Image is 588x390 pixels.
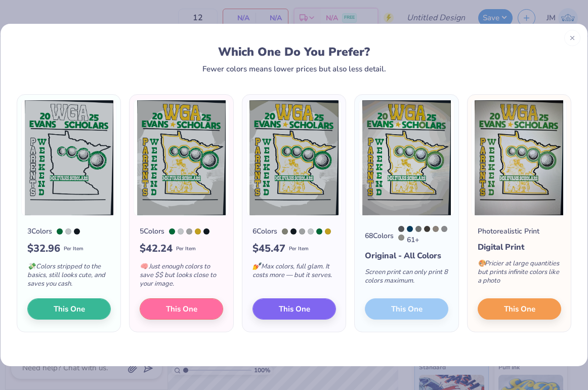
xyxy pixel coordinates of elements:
span: This One [54,303,85,315]
div: 7753 C [325,228,331,235]
div: Black 6 C [74,228,80,235]
span: $ 42.24 [140,241,173,256]
img: Photorealistic preview [472,100,567,216]
img: 68 color option [359,100,454,216]
div: 3 Colors [27,226,52,237]
div: Pricier at large quantities but prints infinite colors like a photo [478,253,561,295]
div: Cool Gray 8 C [441,226,447,232]
div: 349 C [57,228,63,235]
div: 6 Colors [253,226,277,237]
div: Just enough colors to save $$ but looks close to your image. [140,256,223,298]
div: 416 C [282,228,288,235]
img: 5 color option [134,100,229,216]
div: Digital Print [478,241,561,253]
div: Cool Gray 11 C [398,226,404,232]
span: 🧠 [140,262,148,271]
div: Fewer colors means lower prices but also less detail. [202,65,386,73]
div: Max colors, full glam. It costs more — but it serves. [253,256,336,290]
span: $ 45.47 [253,241,285,256]
div: Black 6 C [290,228,297,235]
button: This One [478,298,561,320]
span: This One [279,303,310,315]
div: 428 C [65,228,71,235]
div: Which One Do You Prefer? [28,45,560,59]
span: This One [166,303,197,315]
div: 403 C [433,226,439,232]
span: 💸 [27,262,35,271]
div: 349 C [316,228,322,235]
button: This One [27,298,111,320]
div: 61 + [398,226,448,245]
div: 302 C [407,226,413,232]
span: $ 32.96 [27,241,60,256]
span: 🎨 [478,259,486,268]
div: 424 C [415,226,422,232]
button: This One [253,298,336,320]
div: Photorealistic Print [478,226,539,237]
span: Per Item [289,245,309,253]
div: 428 C [178,228,184,235]
div: Original - All Colors [365,250,448,262]
div: 7753 C [195,228,201,235]
div: Black 7 C [424,226,430,232]
div: Black 6 C [203,228,209,235]
div: 7539 C [398,235,404,241]
span: This One [503,303,535,315]
div: 422 C [299,228,305,235]
span: 💅 [253,262,261,271]
img: 3 color option [21,100,116,216]
div: Screen print can only print 8 colors maximum. [365,262,448,295]
img: 6 color option [246,100,342,216]
div: 349 C [169,228,175,235]
div: 5 Colors [140,226,164,237]
button: This One [140,298,223,320]
div: 422 C [186,228,192,235]
span: Per Item [176,245,196,253]
div: Colors stripped to the basics, still looks cute, and saves you cash. [27,256,111,298]
div: 68 Colors [365,230,394,241]
div: 428 C [308,228,314,235]
span: Per Item [64,245,83,253]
